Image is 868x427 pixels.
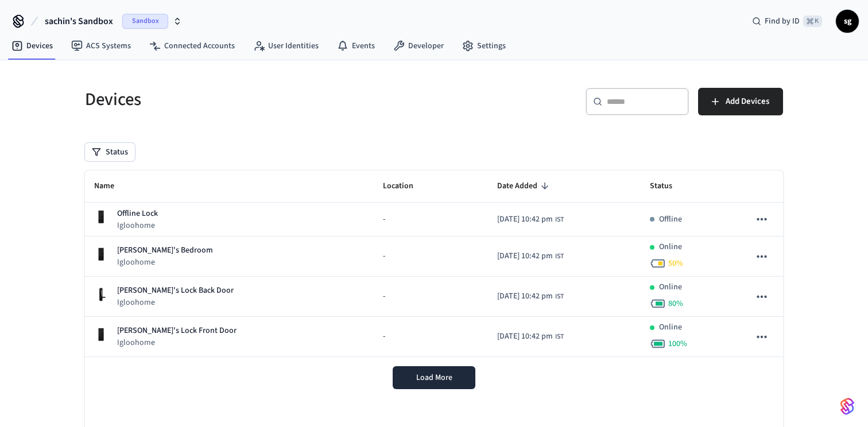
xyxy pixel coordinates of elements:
[497,214,564,226] div: Asia/Calcutta
[497,331,553,343] span: [DATE] 10:42 pm
[650,177,687,195] span: Status
[117,337,237,348] p: Igloohome
[328,36,384,56] a: Events
[659,321,682,333] p: Online
[726,94,769,109] span: Add Devices
[244,36,328,56] a: User Identities
[383,290,385,302] span: -
[85,170,783,357] table: sticky table
[117,208,158,220] p: Offline Lock
[765,15,800,27] span: Find by ID
[555,332,564,342] span: IST
[555,215,564,225] span: IST
[117,285,234,297] p: [PERSON_NAME]'s Lock Back Door
[497,177,552,195] span: Date Added
[497,290,564,302] div: Asia/Calcutta
[383,331,385,343] span: -
[117,220,158,231] p: Igloohome
[659,281,682,293] p: Online
[384,36,453,56] a: Developer
[837,11,858,32] span: sg
[94,210,108,224] img: igloohome_deadbolt_2s
[383,214,385,226] span: -
[659,241,682,253] p: Online
[668,338,687,350] span: 100 %
[497,250,564,262] div: Asia/Calcutta
[140,36,244,56] a: Connected Accounts
[117,244,213,257] p: [PERSON_NAME]'s Bedroom
[453,36,515,56] a: Settings
[659,214,682,226] p: Offline
[94,328,108,341] img: igloohome_deadbolt_2s
[497,290,553,302] span: [DATE] 10:42 pm
[393,366,475,389] button: Load More
[62,36,140,56] a: ACS Systems
[94,247,108,261] img: igloohome_deadbolt_2e
[117,325,237,337] p: [PERSON_NAME]'s Lock Front Door
[840,397,854,416] img: SeamLogoGradient.69752ec5.svg
[668,298,683,309] span: 80 %
[555,292,564,302] span: IST
[668,258,683,269] span: 50 %
[743,11,831,32] div: Find by ID⌘ K
[85,143,135,161] button: Status
[497,214,553,226] span: [DATE] 10:42 pm
[94,177,129,195] span: Name
[698,88,783,115] button: Add Devices
[117,297,234,308] p: Igloohome
[45,14,113,28] span: sachin's Sandbox
[383,177,428,195] span: Location
[416,372,452,383] span: Load More
[94,288,108,301] img: igloohome_mortise_2
[497,331,564,343] div: Asia/Calcutta
[497,250,553,262] span: [DATE] 10:42 pm
[836,10,859,33] button: sg
[383,250,385,262] span: -
[117,257,213,268] p: Igloohome
[122,14,168,29] span: Sandbox
[803,15,822,27] span: ⌘ K
[2,36,62,56] a: Devices
[555,251,564,262] span: IST
[85,88,427,111] h5: Devices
